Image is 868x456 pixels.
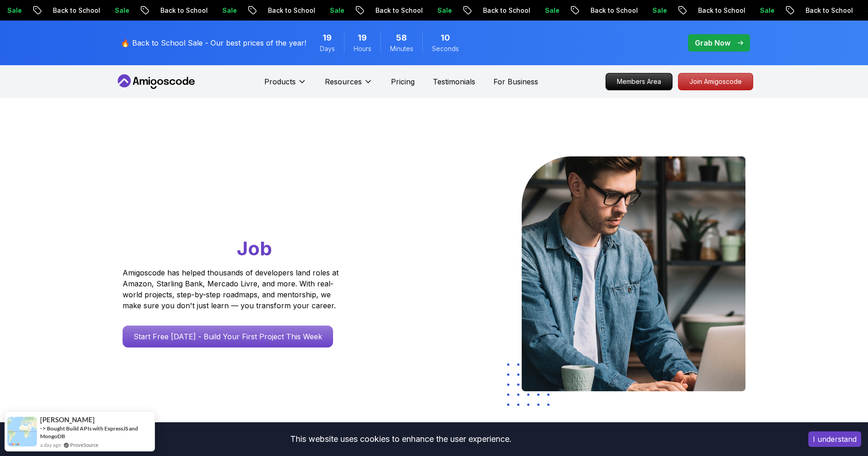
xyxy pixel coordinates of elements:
p: Members Area [606,73,672,90]
p: Back to School [797,6,859,15]
p: Back to School [690,6,752,15]
p: Back to School [367,6,429,15]
span: Hours [354,44,371,53]
span: Seconds [432,44,459,53]
p: Back to School [260,6,322,15]
a: For Business [493,76,538,87]
p: Back to School [45,6,107,15]
span: a day ago [40,441,61,449]
p: Back to School [152,6,214,15]
span: 10 Seconds [441,31,450,44]
span: [PERSON_NAME] [40,416,95,424]
button: Resources [325,76,373,94]
p: 🔥 Back to School Sale - Our best prices of the year! [121,37,306,48]
p: Amigoscode has helped thousands of developers land roles at Amazon, Starling Bank, Mercado Livre,... [123,267,341,311]
span: 58 Minutes [396,31,407,44]
p: Sale [644,6,673,15]
p: Sale [537,6,566,15]
a: Members Area [606,73,673,90]
a: ProveSource [70,442,98,448]
a: Start Free [DATE] - Build Your First Project This Week [123,326,333,347]
span: Days [320,44,335,53]
img: provesource social proof notification image [7,417,37,446]
p: Sale [429,6,458,15]
p: Grab Now [695,37,730,48]
img: hero [522,156,745,391]
span: Minutes [390,44,413,53]
button: Products [264,76,307,94]
a: Join Amigoscode [678,73,753,90]
p: Sale [107,6,136,15]
h1: Go From Learning to Hired: Master Java, Spring Boot & Cloud Skills That Get You the [123,156,374,262]
span: -> [40,425,46,432]
button: Accept cookies [808,431,861,447]
a: Testimonials [433,76,475,87]
span: 19 Days [323,31,332,44]
p: Join Amigoscode [678,73,753,90]
p: Products [264,76,296,87]
p: Back to School [475,6,537,15]
p: Resources [325,76,362,87]
p: Back to School [582,6,644,15]
a: Pricing [391,76,415,87]
p: Sale [322,6,351,15]
p: Sale [752,6,781,15]
span: Job [237,237,272,260]
div: This website uses cookies to enhance the user experience. [7,429,795,449]
span: 19 Hours [358,31,367,44]
a: Bought Build APIs with ExpressJS and MongoDB [40,425,138,440]
p: Sale [214,6,243,15]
